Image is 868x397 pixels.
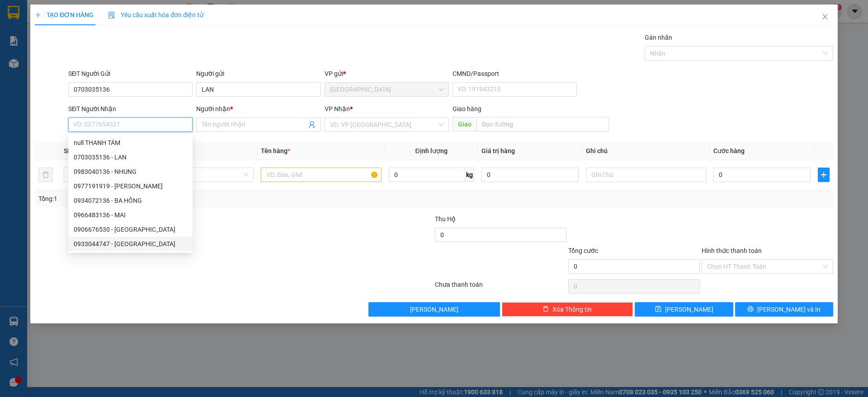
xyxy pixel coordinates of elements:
span: printer [747,306,754,313]
button: printer[PERSON_NAME] và In [735,302,833,317]
div: 0933044747 - THIÊN LỘC [68,237,193,251]
span: Định lượng [415,147,448,154]
span: close [821,13,829,20]
button: [PERSON_NAME] [368,302,500,317]
span: plus [818,171,829,178]
div: 0977191919 - VÂN [68,179,193,193]
img: logo.jpg [98,11,120,33]
button: save[PERSON_NAME] [635,302,733,317]
div: 0983040136 - NHUNG [68,164,193,179]
div: Chưa thanh toán [434,280,567,295]
span: user-add [308,121,316,128]
span: Tên hàng [261,147,290,154]
div: 0906676530 - [GEOGRAPHIC_DATA] [74,224,187,234]
span: [PERSON_NAME] [665,304,713,314]
div: 0906676530 - THANH TÂN [68,222,193,237]
span: Giao [453,117,476,131]
div: 0703035136 - LAN [68,150,193,164]
img: logo.jpg [11,11,57,56]
div: 0703035136 - LAN [74,152,187,162]
span: Giao hàng [453,105,481,112]
b: BIÊN NHẬN GỬI HÀNG [58,13,87,71]
input: 0 [481,168,579,182]
input: VD: Bàn, Ghế [261,168,381,182]
div: 0934072136 - BA HỒNG [68,193,193,208]
span: plus [35,12,41,18]
b: [PERSON_NAME] [11,58,51,101]
div: 0966483136 - MAI [74,210,187,220]
label: Hình thức thanh toán [702,247,762,254]
span: Cước hàng [713,147,745,154]
div: null THANH TÁM [74,138,187,148]
input: Dọc đường [476,117,609,131]
button: delete [38,168,53,182]
img: icon [108,12,115,19]
span: kg [465,168,474,182]
div: null THANH TÁM [68,135,193,150]
div: SĐT Người Gửi [68,69,193,79]
div: 0966483136 - MAI [68,208,193,222]
div: Người gửi [196,69,321,79]
button: deleteXóa Thông tin [502,302,633,317]
div: 0934072136 - BA HỒNG [74,196,187,206]
b: [DOMAIN_NAME] [76,34,124,42]
div: CMND/Passport [453,69,577,79]
span: Yêu cầu xuất hóa đơn điện tử [108,11,203,19]
span: Thu Hộ [435,215,456,223]
span: Xóa Thông tin [552,304,592,314]
button: Close [812,5,838,30]
span: VP Nhận [325,105,350,112]
span: TẠO ĐƠN HÀNG [35,11,94,19]
div: Tổng: 1 [38,194,335,204]
div: 0933044747 - [GEOGRAPHIC_DATA] [74,239,187,249]
span: Tổng cước [568,247,598,254]
span: [PERSON_NAME] [410,304,458,314]
span: SL [64,147,71,154]
button: plus [818,168,830,182]
span: save [655,306,661,313]
span: Giá trị hàng [481,147,515,154]
li: (c) 2017 [76,43,124,54]
input: Ghi Chú [586,168,706,182]
th: Ghi chú [582,142,710,160]
span: Nha Trang [330,83,443,96]
div: VP gửi [325,69,449,79]
label: Gán nhãn [645,34,672,41]
div: Người nhận [196,104,321,114]
span: delete [542,306,549,313]
div: 0983040136 - NHUNG [74,167,187,177]
div: SĐT Người Nhận [68,104,193,114]
div: 0977191919 - [PERSON_NAME] [74,181,187,191]
span: Khác [139,168,248,182]
span: [PERSON_NAME] và In [757,304,821,314]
